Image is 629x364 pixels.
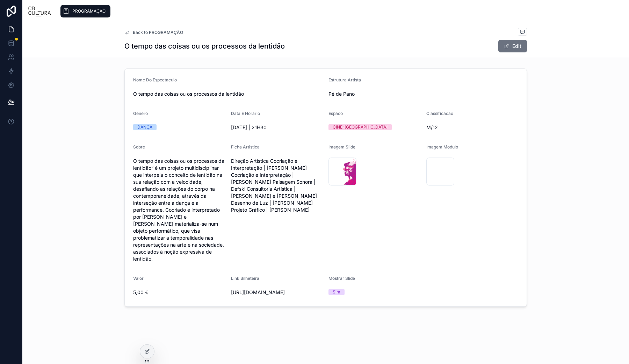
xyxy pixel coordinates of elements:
span: Classificacao [426,111,453,116]
span: Valor [133,276,144,281]
h1: O tempo das coisas ou os processos da lentidão [124,41,285,51]
button: Edit [498,40,527,52]
span: Nome Do Espectaculo [133,77,177,82]
span: M/12 [426,124,519,131]
div: Sim [333,289,340,295]
span: PROGRAMAÇÃO [72,8,106,14]
span: Genero [133,111,148,116]
span: Espaco [328,111,343,116]
span: Back to PROGRAMAÇÃO [133,30,183,35]
span: [URL][DOMAIN_NAME] [231,289,323,296]
span: Data E Horario [231,111,260,116]
span: Link Bilheteira [231,276,259,281]
span: Direção Artística Cocriação e Interpretação | [PERSON_NAME] Cocriação e Interpretação | [PERSON_N... [231,158,323,213]
span: Imagem Modulo [426,144,458,150]
span: Imagem Slide [328,144,355,150]
img: App logo [28,6,51,17]
a: Back to PROGRAMAÇÃO [124,30,183,35]
div: scrollable content [57,3,623,19]
span: O tempo das coisas ou os processos da lentidão [133,90,323,97]
a: PROGRAMAÇÃO [60,5,110,17]
span: Estrutura Artista [328,77,361,82]
span: Mostrar Slide [328,276,355,281]
span: Sobre [133,144,145,150]
span: Pé de Pano [328,90,518,97]
span: 5,00 € [133,289,225,296]
div: DANÇA [137,124,152,130]
span: [DATE] | 21H30 [231,124,323,131]
span: O tempo das coisas ou os processos da lentidão” é um projeto multidisciplinar que interpela o con... [133,158,225,262]
span: Ficha Artistica [231,144,260,150]
div: CINE-[GEOGRAPHIC_DATA] [333,124,388,130]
